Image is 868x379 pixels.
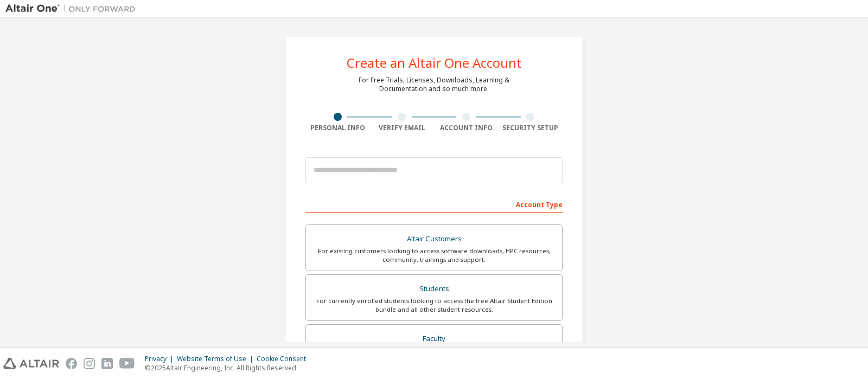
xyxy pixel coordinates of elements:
div: For Free Trials, Licenses, Downloads, Learning & Documentation and so much more. [359,76,509,93]
div: Privacy [145,355,177,363]
div: Verify Email [370,124,435,132]
div: Faculty [312,331,556,346]
div: Altair Customers [312,232,556,247]
p: © 2025 Altair Engineering, Inc. All Rights Reserved. [145,363,312,372]
div: Account Type [305,195,563,213]
img: Altair One [5,3,141,14]
img: instagram.svg [84,358,95,369]
div: Students [312,281,556,297]
div: For currently enrolled students looking to access the free Altair Student Edition bundle and all ... [312,297,556,314]
img: altair_logo.svg [3,358,59,369]
img: linkedin.svg [101,358,113,369]
div: Website Terms of Use [177,355,257,363]
div: Personal Info [305,124,370,132]
div: Cookie Consent [257,355,312,363]
div: Account Info [434,124,499,132]
div: Create an Altair One Account [347,56,522,69]
div: For existing customers looking to access software downloads, HPC resources, community, trainings ... [312,247,556,264]
img: youtube.svg [119,358,135,369]
img: facebook.svg [66,358,77,369]
div: Security Setup [499,124,563,132]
